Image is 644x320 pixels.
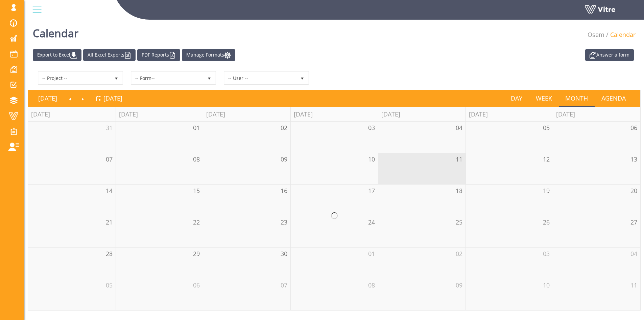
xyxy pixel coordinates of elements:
span: -- User -- [224,72,296,84]
span: [DATE] [103,94,122,102]
a: Day [504,90,529,106]
span: -- Form-- [132,72,203,84]
a: Previous [64,90,77,106]
h1: Calendar [33,17,78,46]
th: [DATE] [203,107,290,122]
a: Answer a form [585,49,634,61]
img: cal_download.png [70,52,77,59]
a: All Excel Exports [83,49,136,61]
li: Calendar [604,30,636,39]
th: [DATE] [116,107,203,122]
a: PDF Reports [137,49,180,61]
span: -- Project -- [39,72,110,84]
th: [DATE] [466,107,553,122]
a: Export to Excel [33,49,81,61]
a: Manage Formats [182,49,235,61]
a: Month [559,90,595,106]
a: [DATE] [96,90,122,106]
th: [DATE] [28,107,116,122]
span: select [296,72,308,84]
img: cal_excel.png [124,52,131,59]
img: cal_settings.png [224,52,231,59]
img: appointment_white2.png [590,52,596,59]
span: select [203,72,215,84]
a: Agenda [595,90,633,106]
a: Next [76,90,89,106]
a: [DATE] [31,90,64,106]
span: select [110,72,122,84]
img: cal_pdf.png [169,52,176,59]
a: Week [529,90,559,106]
th: [DATE] [553,107,640,122]
a: Osem [588,30,604,39]
th: [DATE] [378,107,466,122]
th: [DATE] [290,107,378,122]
